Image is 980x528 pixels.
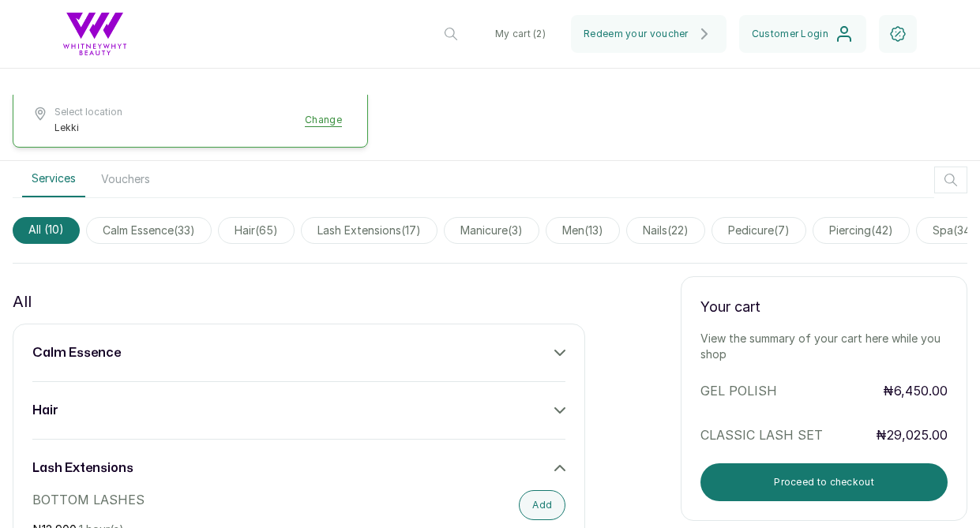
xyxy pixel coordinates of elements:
[752,28,828,40] span: Customer Login
[444,217,539,244] span: manicure(3)
[22,161,85,197] button: Services
[86,217,212,244] span: calm essence(33)
[13,289,32,314] p: All
[13,217,80,244] span: All (10)
[32,490,406,509] p: BOTTOM LASHES
[700,425,873,444] p: CLASSIC LASH SET
[63,13,126,55] img: business logo
[54,106,122,118] span: Select location
[32,459,133,477] h3: lash extensions
[700,296,948,318] p: Your cart
[712,217,806,244] span: pedicure(7)
[700,331,948,362] p: View the summary of your cart here while you shop
[700,463,948,501] button: Proceed to checkout
[301,217,437,244] span: lash extensions(17)
[626,217,705,244] span: nails(22)
[813,217,910,244] span: piercing(42)
[739,15,866,53] button: Customer Login
[700,381,873,400] p: GEL POLISH
[546,217,620,244] span: men(13)
[571,15,727,53] button: Redeem your voucher
[32,106,348,134] button: Select locationLekkiChange
[584,28,689,40] span: Redeem your voucher
[876,425,948,444] p: ₦29,025.00
[482,15,558,53] button: My cart (2)
[218,217,295,244] span: hair(65)
[54,122,122,134] span: Lekki
[32,401,58,420] h3: hair
[883,381,948,400] p: ₦6,450.00
[519,490,565,520] button: Add
[92,161,160,197] button: Vouchers
[32,343,121,362] h3: calm essence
